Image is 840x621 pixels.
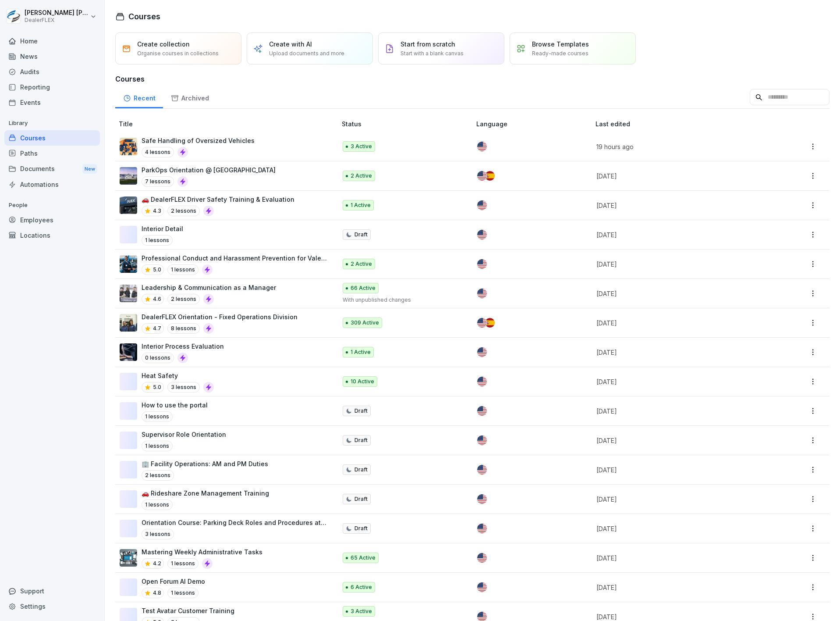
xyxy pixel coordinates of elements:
[485,318,495,328] img: es.svg
[163,86,216,108] a: Archived
[477,553,487,563] img: us.svg
[153,325,161,332] p: 4.7
[142,430,226,439] p: Supervisor Role Orientation
[119,119,338,128] p: Title
[153,589,161,597] p: 4.8
[532,39,589,49] p: Browse Templates
[596,495,759,504] p: [DATE]
[4,198,100,212] p: People
[596,318,759,328] p: [DATE]
[4,79,100,95] a: Reporting
[595,119,769,128] p: Last edited
[142,147,174,157] p: 4 lessons
[120,314,137,332] img: v4gv5ils26c0z8ite08yagn2.png
[120,196,137,214] img: da8qswpfqixsakdmmzotmdit.png
[4,599,100,614] div: Settings
[596,465,759,475] p: [DATE]
[120,343,137,361] img: khwf6t635m3uuherk2l21o2v.png
[142,176,174,187] p: 7 lessons
[4,116,100,130] p: Library
[351,260,372,268] p: 2 Active
[142,136,255,145] p: Safe Handling of Oversized Vehicles
[142,400,208,410] p: How to use the portal
[596,230,759,239] p: [DATE]
[269,39,312,49] p: Create with AI
[142,547,262,557] p: Mastering Weekly Administrative Tasks
[354,495,368,503] p: Draft
[596,201,759,210] p: [DATE]
[167,558,198,569] p: 1 lessons
[142,470,174,481] p: 2 lessons
[477,465,487,475] img: us.svg
[351,348,371,356] p: 1 Active
[354,407,368,415] p: Draft
[596,289,759,298] p: [DATE]
[115,74,829,84] h3: Courses
[142,165,276,175] p: ParkOps Orientation @ [GEOGRAPHIC_DATA]
[142,500,173,510] p: 1 lessons
[354,436,368,444] p: Draft
[142,353,174,363] p: 0 lessons
[596,436,759,445] p: [DATE]
[477,142,487,151] img: us.svg
[137,39,190,49] p: Create collection
[596,377,759,386] p: [DATE]
[351,284,376,292] p: 66 Active
[4,33,100,49] a: Home
[477,494,487,504] img: us.svg
[153,383,161,391] p: 5.0
[401,39,455,49] p: Start from scratch
[142,371,214,380] p: Heat Safety
[4,95,100,110] div: Events
[477,289,487,298] img: us.svg
[137,50,219,57] p: Organise courses in collections
[142,253,328,263] p: Professional Conduct and Harassment Prevention for Valet Employees
[4,228,100,243] a: Locations
[343,296,462,304] p: With unpublished changes
[153,207,161,215] p: 4.3
[351,607,372,615] p: 3 Active
[153,560,161,567] p: 4.2
[596,553,759,563] p: [DATE]
[142,224,183,233] p: Interior Detail
[142,606,234,615] p: Test Avatar Customer Training
[4,130,100,146] a: Courses
[82,164,97,174] div: New
[4,583,100,599] div: Support
[4,64,100,79] a: Audits
[477,435,487,445] img: us.svg
[142,459,268,468] p: 🏢 Facility Operations: AM and PM Duties
[142,195,294,204] p: 🚗 DealerFLEX Driver Safety Training & Evaluation
[351,554,376,562] p: 65 Active
[120,138,137,155] img: ou5eidqxou1499z82ur0ijtv.png
[596,524,759,533] p: [DATE]
[115,86,163,108] div: Recent
[4,161,100,177] div: Documents
[142,529,174,539] p: 3 lessons
[142,577,205,586] p: Open Forum AI Demo
[477,259,487,269] img: us.svg
[4,177,100,192] div: Automations
[401,50,464,57] p: Start with a blank canvas
[354,231,368,239] p: Draft
[167,264,198,275] p: 1 lessons
[167,206,200,216] p: 2 lessons
[351,319,379,327] p: 309 Active
[142,411,173,422] p: 1 lessons
[477,377,487,386] img: us.svg
[120,549,137,567] img: sfn3g4xwgh0s8pqp78fc3q2n.png
[532,50,588,57] p: Ready-made courses
[477,347,487,357] img: us.svg
[142,283,276,292] p: Leadership & Communication as a Manager
[351,201,371,209] p: 1 Active
[167,294,200,304] p: 2 lessons
[142,489,269,498] p: 🚗 Rideshare Zone Management Training
[477,582,487,592] img: us.svg
[596,407,759,416] p: [DATE]
[120,255,137,273] img: yfsleesgksgx0a54tq96xrfr.png
[477,406,487,416] img: us.svg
